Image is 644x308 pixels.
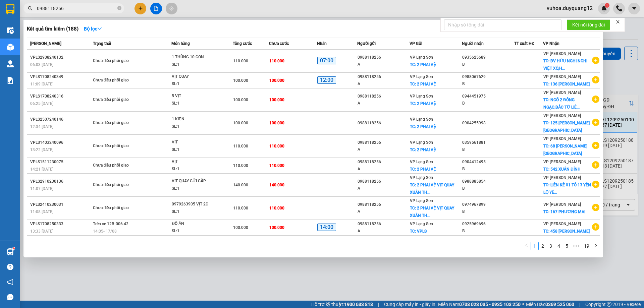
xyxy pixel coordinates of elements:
span: 100.000 [233,98,248,102]
span: 11:09 [DATE] [30,82,53,86]
span: 100.000 [233,78,248,83]
span: TC: 136 [PERSON_NAME] [543,82,590,86]
div: Chưa điều phối giao [93,162,143,169]
span: VP Lạng Sơn [410,160,433,164]
a: 5 [563,242,571,250]
span: plus-circle [592,76,599,83]
span: VP [PERSON_NAME] [543,51,581,56]
span: TC: 2 PHAI VỆ [410,62,436,67]
sup: 1 [13,247,15,249]
button: Kết nối tổng đài [567,19,610,30]
div: 0988118256 [358,178,409,185]
span: VP Lạng Sơn [410,175,433,180]
span: TC: 2 PHAI VỆ VỊT QUAY XUÂN TH... [410,206,454,218]
div: A [358,228,409,235]
span: down [97,26,102,31]
span: 110.000 [269,206,284,210]
span: TC: 2 PHAI VỆ [410,82,436,86]
div: VỊT [172,158,222,166]
div: VỊT QUAY GỬI GẤP [172,178,222,185]
span: plus-circle [592,57,599,64]
span: 06:03 [DATE] [30,62,53,67]
div: Chưa điều phối giao [93,77,143,84]
div: 0988118256 [358,221,409,228]
span: VP [PERSON_NAME] [543,222,581,226]
div: B [462,166,514,173]
div: 0925969696 [462,221,514,228]
div: A [358,61,409,68]
div: Chưa điều phối giao [93,119,143,127]
img: solution-icon [7,77,14,84]
div: B [462,100,514,107]
div: 0988118256 [358,139,409,146]
span: VP Lạng Sơn [410,198,433,203]
div: A [358,100,409,107]
div: Chưa điều phối giao [93,204,143,212]
a: 19 [582,242,591,250]
input: Nhập số tổng đài [444,19,561,30]
span: VP [PERSON_NAME] [543,74,581,79]
span: 110.000 [233,163,248,168]
span: TC: 167 PHƯƠNG MAI [543,209,585,214]
span: 14:00 [317,224,336,231]
div: VPLS1511230075 [30,159,91,166]
span: close [615,19,620,24]
span: 110.000 [233,206,248,210]
div: VPLS1708250333 [30,221,91,228]
div: 0988118256 [358,120,409,127]
span: TC: 458 [PERSON_NAME] [543,229,590,234]
div: VPLS2908240132 [30,54,91,61]
div: SL: 1 [172,228,222,235]
span: Trên xe 12B-006.42 [93,222,128,226]
li: 4 [555,242,563,250]
button: Bộ lọcdown [78,23,107,34]
span: Người gửi [357,41,376,46]
li: 5 [563,242,571,250]
span: TT xuất HĐ [514,41,535,46]
div: VPLS1403240096 [30,139,91,146]
span: Món hàng [171,41,190,46]
div: 0988118256 [358,54,409,61]
span: TC: LIỀN KỀ 01 TỔ 13 YÊN LỘ YÊ... [543,183,591,195]
a: 2 [539,242,546,250]
img: warehouse-icon [7,44,14,51]
span: 140.000 [233,183,248,187]
span: 110.000 [269,59,284,63]
span: 140.000 [269,183,284,187]
span: VP Lạng Sơn [410,140,433,145]
span: close-circle [117,5,121,12]
span: 13:22 [DATE] [30,147,53,152]
div: 0988885854 [462,178,514,185]
input: Tìm tên, số ĐT hoặc mã đơn [37,5,116,12]
span: Kết nối tổng đài [572,21,605,28]
span: Tổng cước [233,41,252,46]
span: 07:00 [317,57,336,65]
div: SL: 1 [172,166,222,173]
div: SL: 1 [172,208,222,215]
span: TC: 2 PHAI VỆ [410,124,436,129]
span: plus-circle [592,119,599,126]
div: 1 KIỆN [172,116,222,123]
span: TC: 542 XUÂN ĐỈNH [543,167,581,172]
div: Chưa điều phối giao [93,57,143,65]
div: 0979263905 VỊT 2C [172,201,222,208]
span: plus-circle [592,181,599,188]
span: TC: 2 PHAI VỆ [410,101,436,106]
span: 100.000 [269,78,284,83]
span: Người nhận [462,41,484,46]
span: 11:08 [DATE] [30,209,53,214]
div: 1 THÙNG 10 CON [172,54,222,61]
li: 1 [531,242,539,250]
span: 11:07 [DATE] [30,186,53,191]
div: A [358,80,409,87]
span: notification [7,279,13,285]
span: VP Lạng Sơn [410,237,433,242]
div: SL: 1 [172,146,222,153]
span: left [525,243,529,247]
span: TC: BV HỮU NGHỊ NGHỊ VIỆT XÔ,H... [543,59,587,71]
div: 0974967899 [462,201,514,208]
a: 3 [547,242,554,250]
div: A [358,166,409,173]
div: A [358,208,409,215]
span: ••• [571,242,582,250]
